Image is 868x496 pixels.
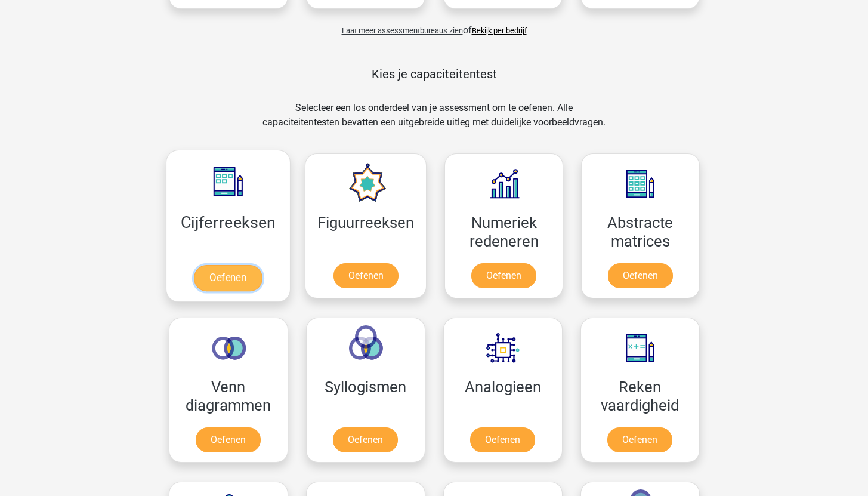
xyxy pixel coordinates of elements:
a: Oefenen [470,427,535,452]
a: Oefenen [607,427,672,452]
h5: Kies je capaciteitentest [180,67,689,81]
span: Laat meer assessmentbureaus zien [342,26,463,35]
a: Oefenen [194,265,262,291]
a: Oefenen [608,263,673,288]
div: Selecteer een los onderdeel van je assessment om te oefenen. Alle capaciteitentesten bevatten een... [251,101,617,144]
a: Oefenen [196,427,261,452]
a: Bekijk per bedrijf [472,26,527,35]
a: Oefenen [333,263,399,288]
div: of [160,14,709,38]
a: Oefenen [333,427,398,452]
a: Oefenen [471,263,536,288]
